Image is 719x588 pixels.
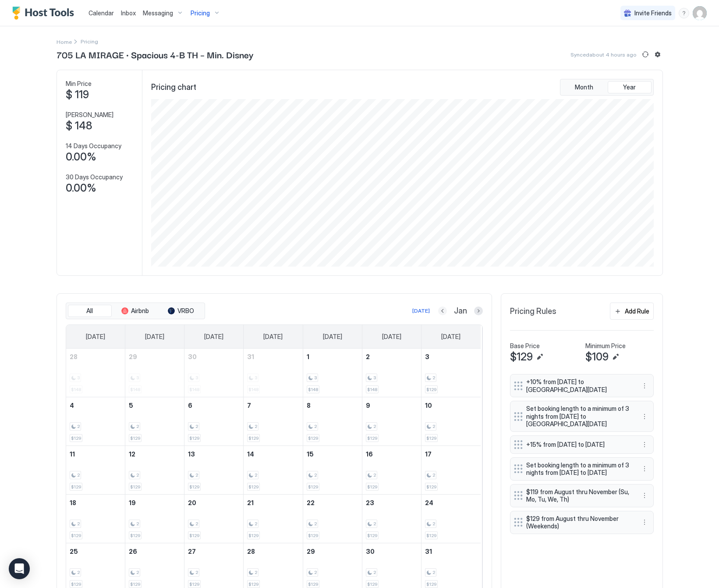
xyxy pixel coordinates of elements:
[303,397,362,413] a: January 8, 2026
[57,37,72,46] div: Breadcrumb
[425,402,432,409] span: 10
[366,402,370,409] span: 9
[189,581,199,587] span: $129
[367,435,377,441] span: $129
[145,333,164,341] span: [DATE]
[454,306,467,316] span: Jan
[248,533,259,538] span: $129
[639,439,650,450] button: More options
[177,307,194,315] span: VRBO
[575,83,593,91] span: Month
[421,495,481,511] a: January 24, 2026
[184,495,243,511] a: January 20, 2026
[86,333,105,341] span: [DATE]
[303,495,362,511] a: January 22, 2026
[303,543,362,559] a: January 29, 2026
[526,488,630,503] span: $119 from August thru November (Su, Mo, Tu, We, Th)
[421,446,480,495] td: January 17, 2026
[639,517,650,527] div: menu
[71,484,81,490] span: $129
[438,306,447,315] button: Previous month
[184,446,243,462] a: January 13, 2026
[585,342,626,350] span: Minimum Price
[367,387,377,392] span: $148
[373,570,376,575] span: 2
[189,435,199,441] span: $129
[639,381,650,391] div: menu
[652,49,663,60] button: Listing settings
[679,8,689,18] div: menu
[136,521,139,527] span: 2
[130,533,140,538] span: $129
[412,307,430,315] div: [DATE]
[244,495,302,511] a: January 21, 2026
[640,49,651,60] button: Sync prices
[70,402,74,409] span: 4
[184,349,243,365] a: December 30, 2025
[129,499,136,506] span: 19
[526,461,630,477] span: Set booking length to a minimum of 3 nights from [DATE] to [DATE]
[77,570,80,575] span: 2
[255,570,257,575] span: 2
[526,515,630,530] span: $129 from August thru November (Weekends)
[244,397,302,413] a: January 7, 2026
[131,307,149,315] span: Airbnb
[184,397,243,413] a: January 6, 2026
[66,397,125,446] td: January 4, 2026
[66,142,121,150] span: 14 Days Occupancy
[189,484,199,490] span: $129
[411,306,431,316] button: [DATE]
[263,333,283,341] span: [DATE]
[366,548,375,555] span: 30
[184,446,244,495] td: January 13, 2026
[303,349,362,397] td: January 1, 2026
[188,499,196,506] span: 20
[639,463,650,474] button: More options
[421,349,481,365] a: January 3, 2026
[70,548,78,555] span: 25
[693,6,707,20] div: User profile
[121,9,136,17] span: Inbox
[125,495,184,543] td: January 19, 2026
[314,424,317,429] span: 2
[66,303,205,319] div: tab-group
[195,325,232,349] a: Tuesday
[66,173,123,181] span: 30 Days Occupancy
[244,446,303,495] td: January 14, 2026
[426,581,436,587] span: $129
[421,543,481,559] a: January 31, 2026
[373,521,376,527] span: 2
[248,484,259,490] span: $129
[66,111,113,119] span: [PERSON_NAME]
[247,353,254,360] span: 31
[323,333,342,341] span: [DATE]
[188,450,195,458] span: 13
[610,352,621,362] button: Edit
[307,450,314,458] span: 15
[421,397,481,413] a: January 10, 2026
[510,342,540,350] span: Base Price
[244,446,302,462] a: January 14, 2026
[66,446,125,462] a: January 11, 2026
[639,463,650,474] div: menu
[66,349,125,397] td: December 28, 2025
[639,517,650,527] button: More options
[184,397,244,446] td: January 6, 2026
[362,397,421,446] td: January 9, 2026
[639,490,650,501] button: More options
[314,521,317,527] span: 2
[125,495,184,511] a: January 19, 2026
[425,353,429,360] span: 3
[303,446,362,495] td: January 15, 2026
[71,581,81,587] span: $129
[12,7,78,20] a: Host Tools Logo
[314,375,317,381] span: 3
[130,484,140,490] span: $129
[247,548,255,555] span: 28
[585,350,609,363] span: $109
[314,570,317,575] span: 2
[367,533,377,538] span: $129
[247,450,254,458] span: 14
[66,543,125,559] a: January 25, 2026
[362,397,421,413] a: January 9, 2026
